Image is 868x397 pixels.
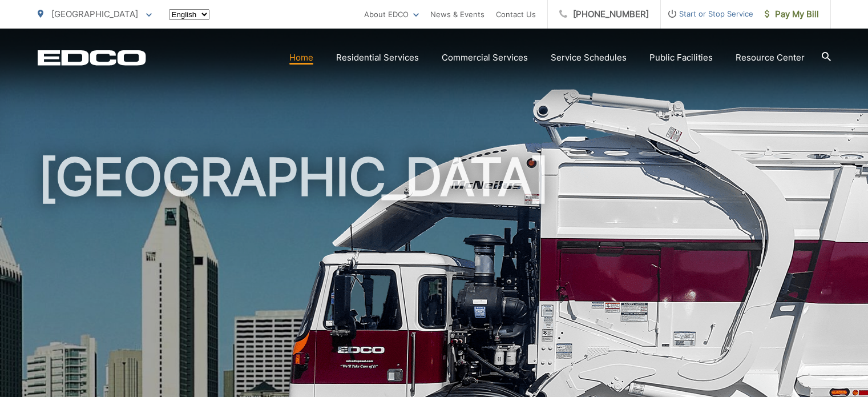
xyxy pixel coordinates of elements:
[496,7,536,21] a: Contact Us
[442,51,528,65] a: Commercial Services
[430,7,485,21] a: News & Events
[336,51,419,65] a: Residential Services
[551,51,627,65] a: Service Schedules
[364,7,419,21] a: About EDCO
[649,51,713,65] a: Public Facilities
[765,7,819,21] span: Pay My Bill
[38,50,146,66] a: EDCD logo. Return to the homepage.
[736,51,805,65] a: Resource Center
[51,9,138,19] span: [GEOGRAPHIC_DATA]
[289,51,313,65] a: Home
[169,9,209,20] select: Select a language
